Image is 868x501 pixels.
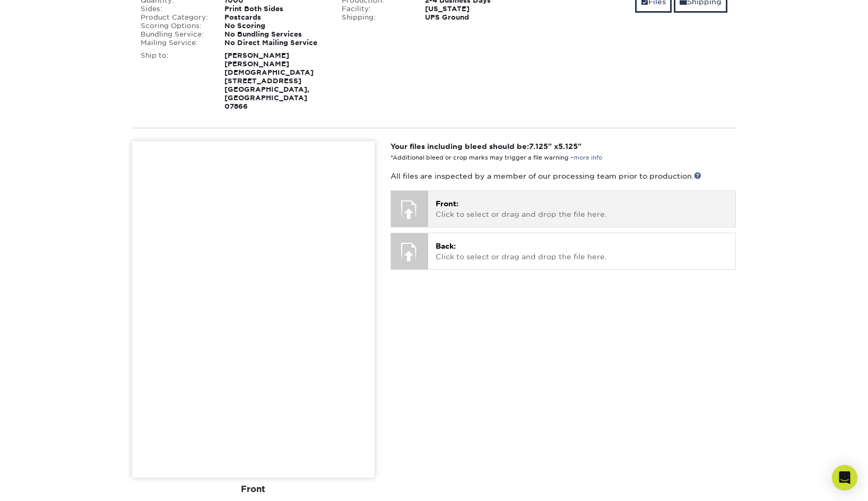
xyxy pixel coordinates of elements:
[334,13,418,22] div: Shipping:
[334,5,418,13] div: Facility:
[390,142,581,151] strong: Your files including bleed should be: " x "
[417,5,534,13] div: [US_STATE]
[133,5,216,13] div: Sides:
[574,154,602,161] a: more info
[224,51,314,110] strong: [PERSON_NAME] [PERSON_NAME][DEMOGRAPHIC_DATA] [STREET_ADDRESS] [GEOGRAPHIC_DATA], [GEOGRAPHIC_DAT...
[558,142,578,151] span: 5.125
[390,154,602,161] small: *Additional bleed or crop marks may trigger a file warning –
[417,13,534,22] div: UPS Ground
[216,5,334,13] div: Print Both Sides
[133,13,216,22] div: Product Category:
[436,241,728,262] p: Click to select or drag and drop the file here.
[133,22,216,30] div: Scoring Options:
[132,478,375,501] div: Front
[216,39,334,47] div: No Direct Mailing Service
[436,199,458,208] span: Front:
[436,198,728,220] p: Click to select or drag and drop the file here.
[390,171,736,181] p: All files are inspected by a member of our processing team prior to production.
[436,242,456,250] span: Back:
[529,142,548,151] span: 7.125
[216,30,334,39] div: No Bundling Services
[216,13,334,22] div: Postcards
[832,465,857,490] div: Open Intercom Messenger
[133,30,216,39] div: Bundling Service:
[216,22,334,30] div: No Scoring
[133,51,216,111] div: Ship to:
[133,39,216,47] div: Mailing Service:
